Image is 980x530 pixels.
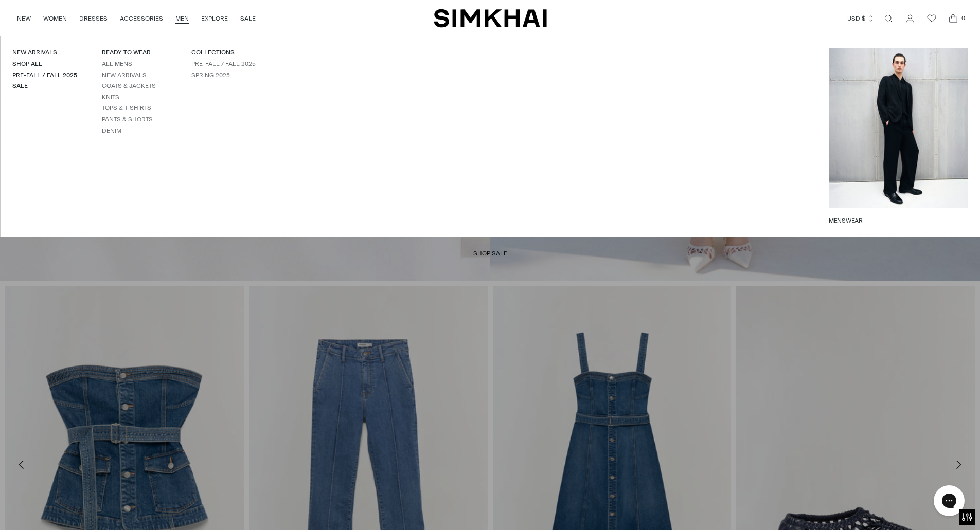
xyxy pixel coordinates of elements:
iframe: Gorgias live chat messenger [929,482,970,520]
a: SALE [240,7,256,30]
a: Open search modal [878,8,899,29]
button: USD $ [847,7,875,30]
a: DRESSES [79,7,108,30]
a: WOMEN [43,7,67,30]
a: ACCESSORIES [120,7,163,30]
a: Go to the account page [900,8,920,29]
span: 0 [958,13,968,23]
a: EXPLORE [201,7,228,30]
a: Open cart modal [943,8,964,29]
a: SIMKHAI [434,8,547,28]
a: Wishlist [921,8,942,29]
a: NEW [17,7,31,30]
a: MEN [175,7,189,30]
